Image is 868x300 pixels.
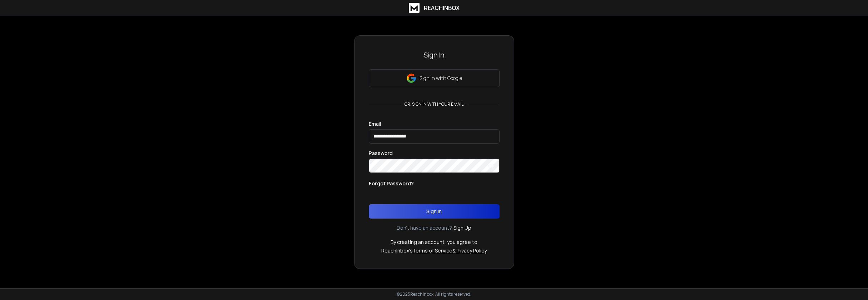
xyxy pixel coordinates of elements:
p: By creating an account, you agree to [391,239,477,246]
p: Sign in with Google [420,75,462,82]
a: Terms of Service [412,247,452,254]
h3: Sign In [369,50,500,60]
p: © 2025 Reachinbox. All rights reserved. [397,291,471,297]
label: Email [369,121,381,126]
h1: ReachInbox [424,4,460,12]
p: Don't have an account? [397,224,452,231]
button: Sign in with Google [369,69,500,87]
a: ReachInbox [409,3,460,13]
p: Forgot Password? [369,180,414,187]
img: logo [409,3,420,13]
p: or, sign in with your email [402,101,466,107]
a: Privacy Policy [456,247,487,254]
a: Sign Up [453,224,471,231]
button: Sign In [369,204,500,219]
label: Password [369,151,393,156]
p: ReachInbox's & [381,247,487,254]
